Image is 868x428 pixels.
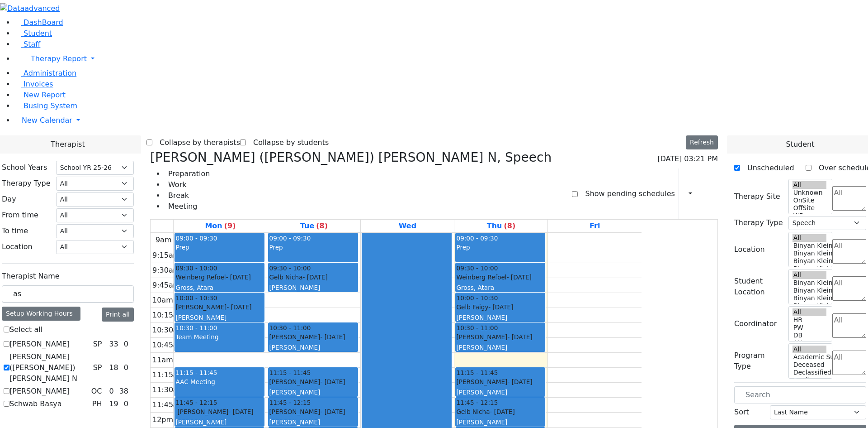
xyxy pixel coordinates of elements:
[269,377,357,386] div: [PERSON_NAME]
[456,332,544,341] div: [PERSON_NAME]
[504,221,515,231] label: (8)
[456,235,498,242] span: 09:00 - 09:30
[793,271,827,279] option: All
[14,69,76,77] a: Administration
[456,398,498,407] span: 11:45 - 12:15
[832,186,866,211] textarea: Search
[2,241,33,252] label: Location
[793,346,827,353] option: All
[24,80,53,88] span: Invoices
[226,303,251,311] span: - [DATE]
[2,271,60,282] label: Therapist Name
[269,264,311,273] span: 09:30 - 10:00
[14,50,868,68] a: Therapy Report
[118,386,130,397] div: 38
[302,274,327,281] span: - [DATE]
[793,234,827,242] option: All
[456,343,544,352] div: [PERSON_NAME]
[14,101,77,110] a: Busing System
[712,187,718,201] div: Delete
[793,302,827,310] option: Binyan Klein 2
[14,91,66,99] a: New Report
[151,265,182,276] div: 9:30am
[152,135,240,150] label: Collapse by therapists
[456,323,498,332] span: 10:30 - 11:00
[9,386,70,397] label: [PERSON_NAME]
[793,353,827,361] option: Academic Support
[226,274,251,281] span: - [DATE]
[786,139,814,150] span: Student
[122,339,130,350] div: 0
[793,279,827,287] option: Binyan Klein 5
[269,323,311,332] span: 10:30 - 11:00
[456,377,544,386] div: [PERSON_NAME]
[175,293,217,303] span: 10:00 - 10:30
[151,280,182,291] div: 9:45am
[175,398,217,407] span: 11:45 - 12:15
[793,316,827,324] option: HR
[488,303,513,311] span: - [DATE]
[151,414,175,425] div: 12pm
[151,355,175,365] div: 11am
[269,398,311,407] span: 11:45 - 12:15
[24,91,66,99] span: New Report
[269,343,357,352] div: [PERSON_NAME]
[151,310,187,321] div: 10:15am
[24,69,76,77] span: Administration
[175,407,264,416] div: [PERSON_NAME]
[734,386,866,404] input: Search
[793,308,827,316] option: All
[269,243,357,252] div: Prep
[832,313,866,338] textarea: Search
[107,339,120,350] div: 33
[2,307,80,321] div: Setup Working Hours
[734,350,783,372] label: Program Type
[507,333,532,341] span: - [DATE]
[696,186,701,202] div: Report
[578,187,675,201] label: Show pending schedules
[269,283,357,292] div: [PERSON_NAME]
[175,324,217,332] span: 10:30 - 11:00
[175,332,264,341] div: Team Meeting
[316,221,328,231] label: (8)
[14,80,53,88] a: Invoices
[175,283,264,292] div: Gross, Atara
[24,29,52,38] span: Student
[151,399,187,410] div: 11:45am
[793,332,827,339] option: DB
[122,362,130,373] div: 0
[175,377,264,386] div: AAC Meeting
[793,361,827,369] option: Deceased
[31,54,87,63] span: Therapy Report
[507,274,532,281] span: - [DATE]
[175,273,264,282] div: Weinberg Refoel
[22,116,72,125] span: New Calendar
[122,399,130,409] div: 0
[24,101,77,110] span: Busing System
[320,378,345,385] span: - [DATE]
[2,194,16,205] label: Day
[456,293,498,303] span: 10:00 - 10:30
[90,339,106,350] div: SP
[107,362,120,373] div: 18
[793,189,827,197] option: Unknown
[793,250,827,257] option: Binyan Klein 4
[485,220,517,232] a: September 11, 2025
[734,407,749,418] label: Sort
[102,308,134,322] button: Print all
[2,210,38,221] label: From time
[151,250,182,261] div: 9:15am
[2,226,28,236] label: To time
[686,135,718,149] button: Refresh
[14,29,52,38] a: Student
[793,376,827,384] option: Declines
[832,276,866,301] textarea: Search
[320,408,345,415] span: - [DATE]
[490,408,514,415] span: - [DATE]
[9,339,70,350] label: [PERSON_NAME]
[456,368,498,377] span: 11:15 - 11:45
[456,243,544,252] div: Prep
[456,313,544,322] div: [PERSON_NAME]
[507,378,532,385] span: - [DATE]
[793,339,827,347] option: AH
